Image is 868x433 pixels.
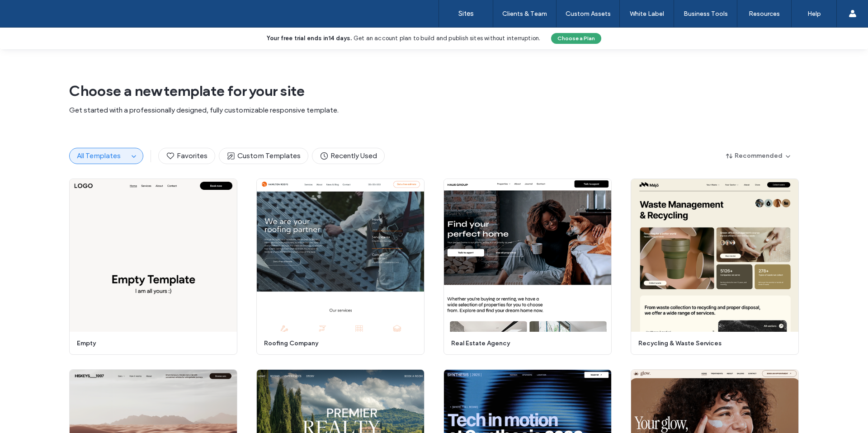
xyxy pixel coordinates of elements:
[77,151,121,160] span: All Templates
[328,35,350,42] b: 14 days
[638,339,786,348] span: recycling & waste services
[226,151,301,161] span: Custom Templates
[69,105,799,115] span: Get started with a professionally designed, fully customizable responsive template.
[807,10,821,18] label: Help
[684,10,728,18] label: Business Tools
[566,10,611,18] label: Custom Assets
[451,339,599,348] span: real estate agency
[312,148,385,164] button: Recently Used
[264,339,411,348] span: roofing company
[630,10,664,18] label: White Label
[551,33,601,44] button: Choose a Plan
[77,339,224,348] span: empty
[166,151,208,161] span: Favorites
[267,35,352,42] b: Your free trial ends in .
[354,35,541,42] span: Get an account plan to build and publish sites without interruption.
[320,151,377,161] span: Recently Used
[458,9,474,18] label: Sites
[70,148,128,164] button: All Templates
[158,148,215,164] button: Favorites
[219,148,308,164] button: Custom Templates
[502,10,547,18] label: Clients & Team
[749,10,780,18] label: Resources
[69,82,799,100] span: Choose a new template for your site
[718,149,799,163] button: Recommended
